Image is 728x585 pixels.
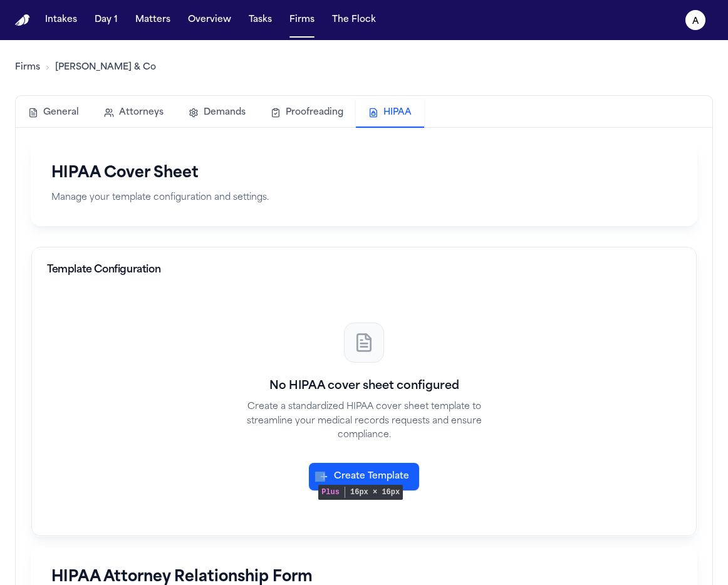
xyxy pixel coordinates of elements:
button: Intakes [40,9,82,31]
button: Demands [176,99,258,127]
button: Create Template [309,463,419,490]
h1: HIPAA Cover Sheet [51,163,677,184]
button: The Flock [327,9,381,31]
button: HIPAA [356,99,424,128]
button: Firms [284,9,320,31]
button: Matters [130,9,175,31]
div: Template Configuration [47,262,681,277]
h3: No HIPAA cover sheet configured [47,378,681,395]
button: Attorneys [91,99,176,127]
div: Template Manager [31,143,697,537]
a: Home [15,14,30,26]
button: Proofreading [258,99,356,127]
a: Firms [15,61,40,74]
button: Tasks [244,9,277,31]
button: General [16,99,91,127]
nav: Breadcrumb [15,61,156,74]
a: [PERSON_NAME] & Co [55,61,156,74]
img: Finch Logo [15,14,30,26]
button: Day 1 [90,9,123,31]
p: Create a standardized HIPAA cover sheet template to streamline your medical records requests and ... [244,400,484,443]
button: Overview [183,9,236,31]
p: Manage your template configuration and settings. [51,191,677,205]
